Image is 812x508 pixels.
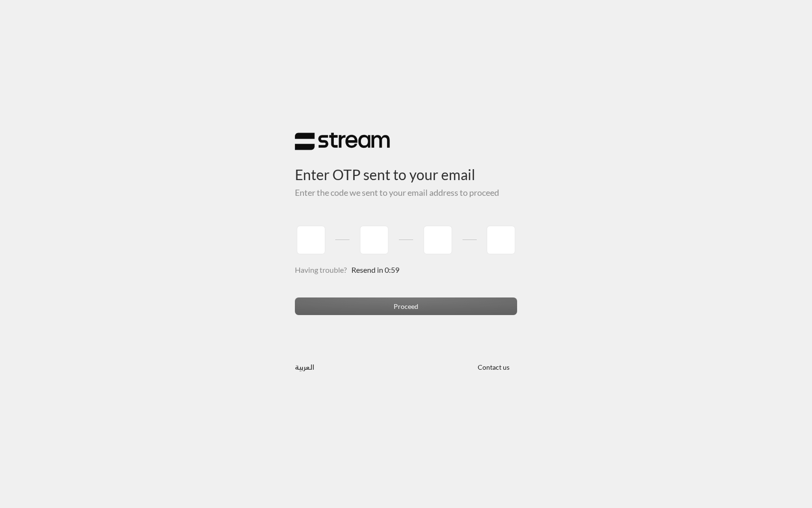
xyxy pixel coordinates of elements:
[295,265,347,274] span: Having trouble?
[295,188,517,198] h5: Enter the code we sent to your email address to proceed
[470,363,517,371] a: Contact us
[351,265,399,274] span: Resend in 0:59
[470,358,517,376] button: Contact us
[295,132,390,151] img: Stream Logo
[295,151,517,183] h3: Enter OTP sent to your email
[295,358,314,376] a: العربية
